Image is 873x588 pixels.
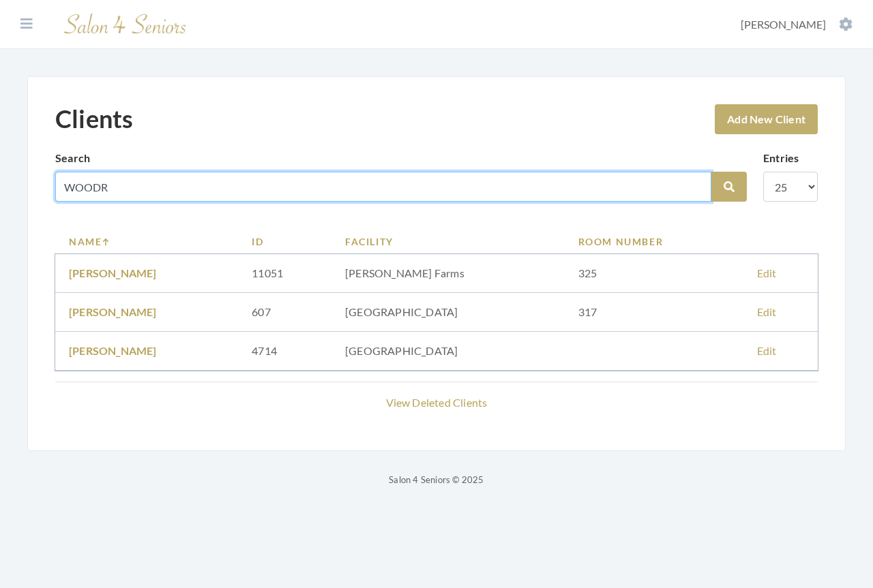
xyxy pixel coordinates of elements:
a: Edit [757,305,777,318]
img: Salon 4 Seniors [57,8,194,40]
button: [PERSON_NAME] [737,17,857,32]
td: 317 [565,293,743,332]
a: Facility [345,234,551,249]
label: Entries [763,150,799,166]
span: [PERSON_NAME] [741,18,826,31]
a: View Deleted Clients [386,396,488,409]
a: Edit [757,266,777,279]
a: ID [252,234,318,249]
td: 607 [238,293,331,332]
p: Salon 4 Seniors © 2025 [27,471,846,488]
td: [PERSON_NAME] Farms [331,254,565,293]
a: Add New Client [715,104,818,134]
td: [GEOGRAPHIC_DATA] [331,332,565,371]
td: 4714 [238,332,331,371]
input: Search by name, facility or room number [55,172,711,202]
a: [PERSON_NAME] [69,266,157,279]
h1: Clients [55,104,133,134]
label: Search [55,150,90,166]
a: [PERSON_NAME] [69,305,157,318]
a: [PERSON_NAME] [69,344,157,357]
td: 325 [565,254,743,293]
td: [GEOGRAPHIC_DATA] [331,293,565,332]
a: Name [69,234,224,249]
td: 11051 [238,254,331,293]
a: Room Number [578,234,730,249]
a: Edit [757,344,777,357]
